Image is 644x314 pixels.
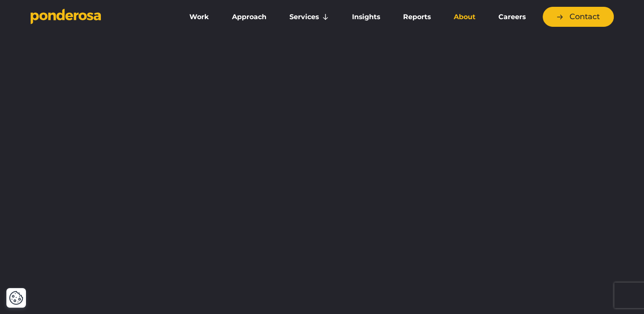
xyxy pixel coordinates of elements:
[543,7,614,27] a: Contact
[444,8,485,26] a: About
[489,8,535,26] a: Careers
[31,9,167,26] a: Go to homepage
[180,8,219,26] a: Work
[393,8,441,26] a: Reports
[342,8,389,26] a: Insights
[9,291,23,305] img: Revisit consent button
[9,291,23,305] button: Cookie Settings
[222,8,276,26] a: Approach
[280,8,338,26] a: Services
